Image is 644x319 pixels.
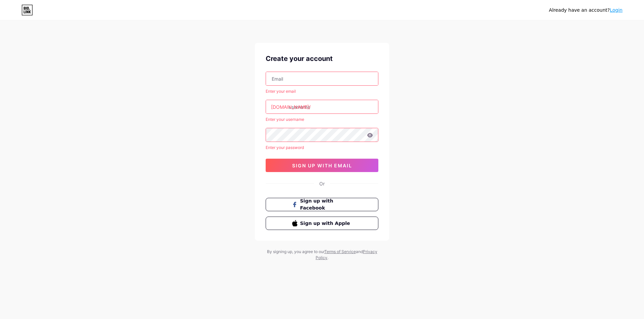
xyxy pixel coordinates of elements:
[266,72,378,85] input: Email
[266,145,378,151] div: Enter your password
[266,217,378,230] button: Sign up with Apple
[610,7,623,13] a: Login
[300,220,352,227] span: Sign up with Apple
[300,197,352,212] span: Sign up with Facebook
[266,54,378,64] div: Create your account
[266,159,378,172] button: sign up with email
[266,88,378,94] div: Enter your email
[271,103,311,110] div: [DOMAIN_NAME]/
[324,249,356,254] a: Terms of Service
[266,198,378,211] button: Sign up with Facebook
[265,249,379,261] div: By signing up, you agree to our and .
[549,7,623,14] div: Already have an account?
[266,116,378,123] div: Enter your username
[266,100,378,113] input: username
[319,180,325,187] div: Or
[292,163,352,168] span: sign up with email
